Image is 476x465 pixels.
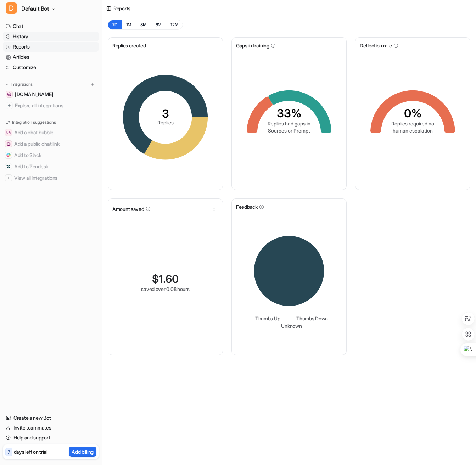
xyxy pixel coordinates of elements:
[162,107,169,121] tspan: 3
[3,101,99,111] a: Explore all integrations
[112,205,144,213] span: Amount saved
[166,20,183,30] button: 12M
[291,315,328,322] li: Thumbs Down
[113,5,130,12] div: Reports
[136,20,151,30] button: 3M
[157,119,174,125] tspan: Replies
[4,82,9,87] img: expand menu
[3,433,99,443] a: Help and support
[3,161,99,172] button: Add to ZendeskAdd to Zendesk
[3,21,99,31] a: Chat
[360,42,392,49] span: Deflection rate
[6,142,11,146] img: Add a public chat link
[3,413,99,423] a: Create a new Bot
[3,32,99,41] a: History
[3,62,99,72] a: Customize
[69,447,96,457] button: Add billing
[152,273,179,285] div: $
[6,153,11,157] img: Add to Slack
[6,164,11,169] img: Add to Zendesk
[12,119,56,125] p: Integration suggestions
[14,448,47,455] p: days left on trial
[151,20,166,30] button: 6M
[268,128,310,134] tspan: Sources or Prompt
[90,82,95,87] img: menu_add.svg
[391,121,434,127] tspan: Replies required no
[11,82,33,87] p: Integrations
[122,20,136,30] button: 1M
[250,315,280,322] li: Thumbs Up
[3,42,99,52] a: Reports
[141,285,189,293] div: saved over 0.08 hours
[3,52,99,62] a: Articles
[276,322,302,330] li: Unknown
[3,150,99,161] button: Add to SlackAdd to Slack
[236,203,258,211] span: Feedback
[3,81,35,88] button: Integrations
[15,91,53,98] span: [DOMAIN_NAME]
[7,92,11,96] img: rho-lens.com
[3,138,99,150] button: Add a public chat linkAdd a public chat link
[404,106,422,120] tspan: 0%
[15,100,96,111] span: Explore all integrations
[393,128,433,134] tspan: human escalation
[268,121,310,127] tspan: Replies had gaps in
[3,172,99,184] button: View all integrationsView all integrations
[3,423,99,433] a: Invite teammates
[72,448,94,455] p: Add billing
[277,106,302,120] tspan: 33%
[6,102,13,109] img: explore all integrations
[112,42,146,49] span: Replies created
[3,127,99,138] button: Add a chat bubbleAdd a chat bubble
[159,273,179,285] span: 1.60
[6,2,17,14] span: D
[6,130,11,135] img: Add a chat bubble
[6,176,11,180] img: View all integrations
[3,89,99,99] a: rho-lens.com[DOMAIN_NAME]
[8,449,10,455] p: 7
[236,42,269,49] span: Gaps in training
[108,20,122,30] button: 7D
[21,4,49,13] span: Default Bot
